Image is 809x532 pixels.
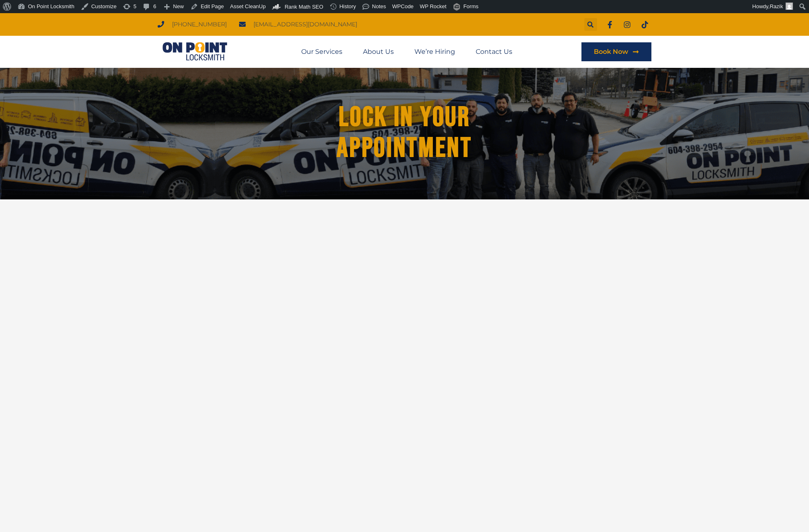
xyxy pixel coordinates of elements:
[170,19,227,30] span: [PHONE_NUMBER]
[581,42,651,61] a: Book Now
[476,42,512,61] a: Contact Us
[414,42,455,61] a: We’re Hiring
[363,42,394,61] a: About Us
[301,42,342,61] a: Our Services
[769,3,783,9] span: Razik
[285,4,323,10] span: Rank Math SEO
[594,49,628,55] span: Book Now
[251,19,357,30] span: [EMAIL_ADDRESS][DOMAIN_NAME]
[301,42,512,61] nav: Menu
[584,18,597,31] div: Search
[310,102,499,164] h1: Lock in Your Appointment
